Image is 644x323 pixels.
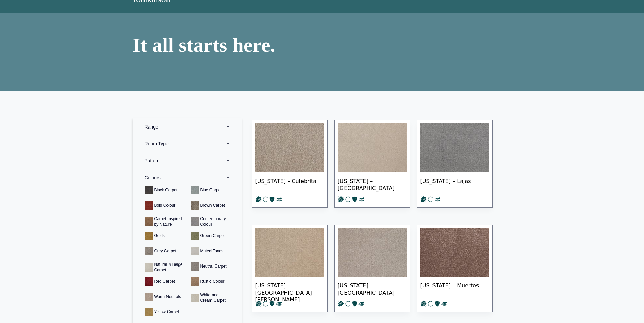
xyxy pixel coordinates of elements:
[255,277,324,300] span: [US_STATE] – [GEOGRAPHIC_DATA][PERSON_NAME]
[138,135,237,152] label: Room Type
[417,120,493,208] a: [US_STATE] – Lajas
[252,225,328,312] a: [US_STATE] – [GEOGRAPHIC_DATA][PERSON_NAME]
[133,35,319,55] h1: It all starts here.
[417,225,493,312] a: [US_STATE] – Muertos
[138,152,237,169] label: Pattern
[255,172,324,196] span: [US_STATE] – Culebrita
[252,120,328,208] a: [US_STATE] – Culebrita
[334,120,410,208] a: [US_STATE] – [GEOGRAPHIC_DATA]
[334,225,410,312] a: [US_STATE] – [GEOGRAPHIC_DATA]
[338,277,407,300] span: [US_STATE] – [GEOGRAPHIC_DATA]
[338,172,407,196] span: [US_STATE] – [GEOGRAPHIC_DATA]
[138,118,237,135] label: Range
[138,169,237,186] label: Colours
[420,172,489,196] span: [US_STATE] – Lajas
[420,277,489,300] span: [US_STATE] – Muertos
